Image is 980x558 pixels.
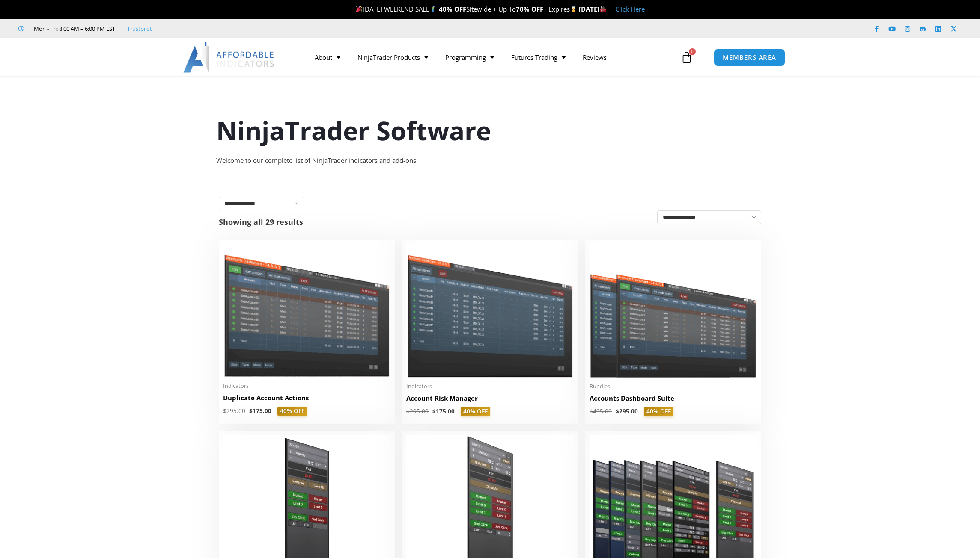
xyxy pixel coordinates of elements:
[590,244,757,378] img: Accounts Dashboard Suite
[714,49,785,66] a: MEMBERS AREA
[439,5,466,13] strong: 40% OFF
[406,407,429,415] bdi: 295.00
[216,155,764,167] div: Welcome to our complete list of NinjaTrader indicators and add-ons.
[644,407,673,416] span: 40% OFF
[249,407,253,415] span: $
[216,112,764,148] h1: NinjaTrader Software
[503,47,574,67] a: Futures Trading
[689,48,696,55] span: 0
[516,5,543,13] strong: 70% OFF
[461,407,490,416] span: 40% OFF
[223,382,390,390] span: Indicators
[437,47,503,67] a: Programming
[723,54,776,61] span: MEMBERS AREA
[590,383,757,390] span: Bundles
[406,383,574,390] span: Indicators
[223,407,226,415] span: $
[615,5,645,13] a: Click Here
[306,47,349,67] a: About
[590,407,612,415] bdi: 495.00
[616,407,619,415] span: $
[668,45,706,70] a: 0
[349,47,437,67] a: NinjaTrader Products
[432,407,455,415] bdi: 175.00
[32,24,115,34] span: Mon - Fri: 8:00 AM – 6:00 PM EST
[574,47,615,67] a: Reviews
[406,394,574,407] a: Account Risk Manager
[590,407,593,415] span: $
[223,244,390,377] img: Duplicate Account Actions
[306,47,679,67] nav: Menu
[432,407,436,415] span: $
[249,407,271,415] bdi: 175.00
[590,394,757,403] h2: Accounts Dashboard Suite
[223,393,390,402] h2: Duplicate Account Actions
[277,407,307,416] span: 40% OFF
[430,6,436,12] img: 🏌️‍♂️
[219,218,303,226] p: Showing all 29 results
[657,210,761,224] select: Shop order
[223,407,245,415] bdi: 295.00
[127,24,152,34] a: Trustpilot
[406,244,574,377] img: Account Risk Manager
[183,42,275,73] img: LogoAI | Affordable Indicators – NinjaTrader
[616,407,638,415] bdi: 295.00
[406,407,410,415] span: $
[223,393,390,407] a: Duplicate Account Actions
[406,394,574,403] h2: Account Risk Manager
[570,6,577,12] img: ⌛
[579,5,607,13] strong: [DATE]
[356,6,362,12] img: 🎉
[354,5,578,13] span: [DATE] WEEKEND SALE Sitewide + Up To | Expires
[600,6,606,12] img: 🏭
[590,394,757,407] a: Accounts Dashboard Suite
